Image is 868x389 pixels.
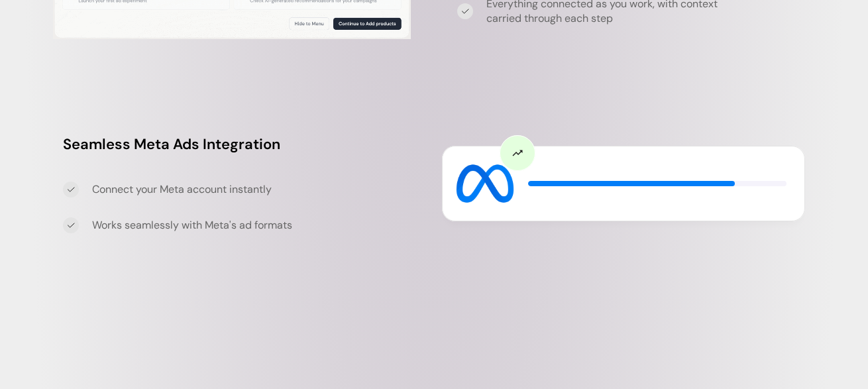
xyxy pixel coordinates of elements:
[92,217,421,232] h4: Works seamlessly with Meta's ad formats
[486,11,815,26] p: carried through each step
[63,134,421,155] h3: Seamless Meta Ads Integration
[92,182,421,196] h4: Connect your Meta account instantly
[67,186,75,194] img: tick icon
[461,7,469,15] img: tick icon
[67,221,75,229] img: tick icon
